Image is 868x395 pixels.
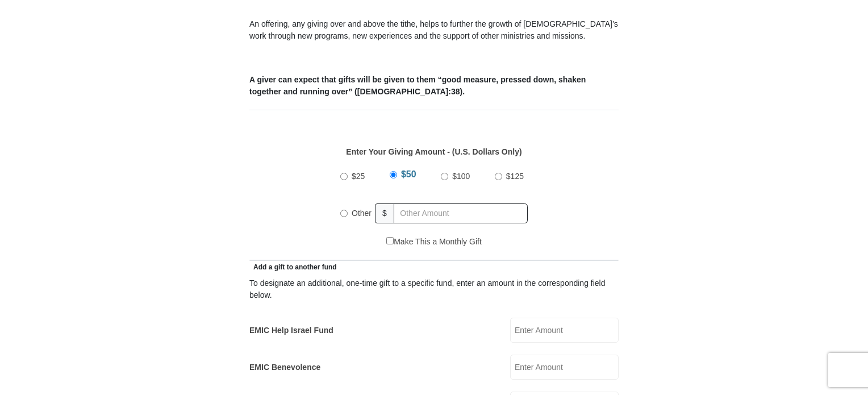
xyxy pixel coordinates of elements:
[510,318,619,343] input: Enter Amount
[352,209,372,218] span: Other
[394,203,528,223] input: Other Amount
[346,147,521,156] strong: Enter Your Giving Amount - (U.S. Dollars Only)
[386,237,394,244] input: Make This a Monthly Gift
[249,18,619,42] p: An offering, any giving over and above the tithe, helps to further the growth of [DEMOGRAPHIC_DAT...
[386,236,482,248] label: Make This a Monthly Gift
[249,277,619,301] div: To designate an additional, one-time gift to a specific fund, enter an amount in the correspondin...
[375,203,394,223] span: $
[506,172,524,181] span: $125
[249,263,337,271] span: Add a gift to another fund
[352,172,365,181] span: $25
[249,361,320,373] label: EMIC Benevolence
[401,169,416,179] span: $50
[249,325,333,336] label: EMIC Help Israel Fund
[510,355,619,380] input: Enter Amount
[249,75,586,96] b: A giver can expect that gifts will be given to them “good measure, pressed down, shaken together ...
[452,172,470,181] span: $100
